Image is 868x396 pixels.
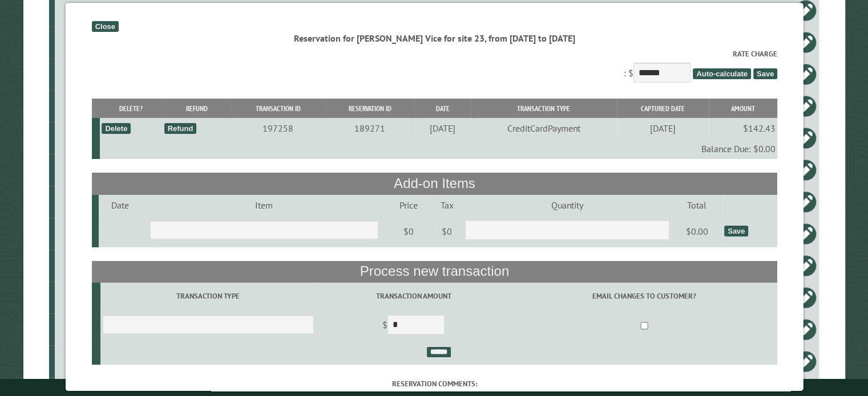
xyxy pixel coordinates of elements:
div: 15 [59,292,109,303]
th: Add-on Items [91,173,777,194]
div: 502 [59,132,109,144]
span: Save [753,68,777,79]
div: 509 [59,68,109,80]
td: $ [316,310,511,342]
td: Quantity [463,195,671,215]
div: Reservation for [PERSON_NAME] Vice for site 23, from [DATE] to [DATE] [91,32,777,44]
div: 23 [59,324,109,335]
td: Balance Due: $0.00 [99,138,777,159]
span: Auto-calculate [692,68,750,79]
div: Save [724,226,748,236]
th: Date [414,99,470,119]
td: Item [140,195,386,215]
th: Reservation ID [325,99,414,119]
td: Total [671,195,722,215]
div: 20 [59,100,109,112]
label: Reservation comments: [91,378,777,389]
td: $0 [386,215,430,247]
td: CreditCardPayment [470,118,616,138]
label: Transaction Type [102,291,314,301]
td: [DATE] [616,118,708,138]
div: 206 [59,164,109,175]
div: 511 [59,5,109,16]
td: $0 [430,215,463,247]
th: Delete? [99,99,162,119]
td: 189271 [325,118,414,138]
th: Transaction Type [470,99,616,119]
div: 14 [59,196,109,207]
td: Price [386,195,430,215]
div: : $ [91,48,777,85]
td: $0.00 [671,215,722,247]
div: 506 [59,36,109,48]
div: Close [91,21,118,32]
td: Tax [430,195,463,215]
div: Delete [101,123,130,134]
label: Email changes to customer? [512,291,775,301]
th: Refund [162,99,231,119]
label: Rate Charge [91,48,777,59]
th: Process new transaction [91,261,777,283]
td: Date [98,195,140,215]
div: 503 [59,228,109,239]
label: Transaction Amount [317,291,509,301]
div: 510 [59,260,109,271]
th: Captured Date [616,99,708,119]
th: Amount [708,99,777,119]
div: Refund [164,123,196,134]
div: 19 [59,356,109,367]
td: $142.43 [708,118,777,138]
th: Transaction ID [231,99,325,119]
td: 197258 [231,118,325,138]
td: [DATE] [414,118,470,138]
